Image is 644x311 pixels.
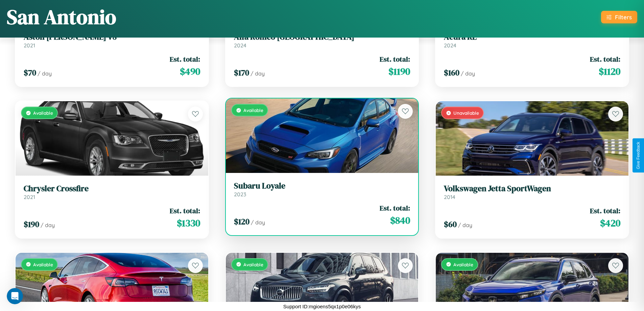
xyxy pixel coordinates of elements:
a: Alfa Romeo [GEOGRAPHIC_DATA]2024 [234,32,410,49]
span: 2024 [234,42,246,49]
span: Est. total: [590,206,620,216]
span: / day [41,222,55,228]
span: $ 70 [24,67,36,78]
span: $ 120 [234,216,249,227]
span: Available [453,262,473,267]
iframe: Intercom live chat [7,288,23,304]
h3: Chrysler Crossfire [24,184,200,194]
h3: Alfa Romeo [GEOGRAPHIC_DATA] [234,32,410,42]
span: Est. total: [380,203,410,213]
span: 2021 [24,42,35,49]
span: $ 190 [24,219,39,230]
span: Unavailable [453,110,479,116]
h3: Aston [PERSON_NAME] V8 [24,32,200,42]
span: Available [33,262,53,267]
span: / day [251,70,265,77]
span: 2014 [444,194,455,200]
span: Est. total: [170,54,200,64]
a: Chrysler Crossfire2021 [24,184,200,200]
span: 2024 [444,42,456,49]
span: / day [38,70,52,77]
span: Est. total: [380,54,410,64]
span: $ 840 [390,214,410,227]
div: Give Feedback [636,142,641,169]
span: 2021 [24,194,35,200]
p: Support ID: mgioens5qx1p0e06kys [283,302,361,311]
span: Available [33,110,53,116]
h3: Volkswagen Jetta SportWagen [444,184,620,194]
span: $ 1190 [388,65,410,78]
span: / day [458,222,472,228]
a: Volkswagen Jetta SportWagen2014 [444,184,620,200]
a: Subaru Loyale2023 [234,181,410,198]
span: / day [251,219,265,226]
span: $ 420 [600,216,620,230]
span: Est. total: [170,206,200,216]
span: $ 1330 [177,216,200,230]
span: $ 60 [444,219,457,230]
button: Filters [601,11,637,23]
span: $ 160 [444,67,459,78]
h1: San Antonio [7,3,116,31]
span: / day [461,70,475,77]
span: 2023 [234,191,246,198]
a: Aston [PERSON_NAME] V82021 [24,32,200,49]
span: Est. total: [590,54,620,64]
span: Available [243,262,263,267]
a: Acura RL2024 [444,32,620,49]
h3: Subaru Loyale [234,181,410,191]
span: Available [243,107,263,113]
span: $ 1120 [599,65,620,78]
div: Filters [615,14,632,21]
span: $ 170 [234,67,249,78]
span: $ 490 [180,65,200,78]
